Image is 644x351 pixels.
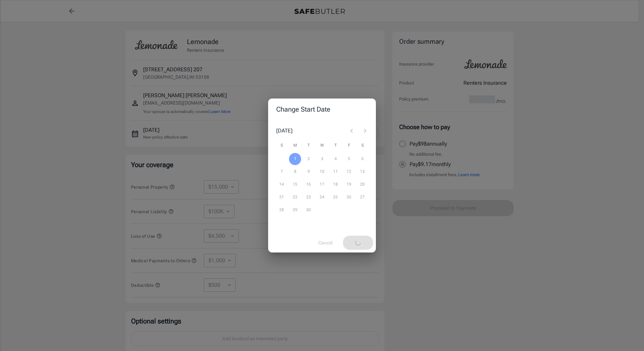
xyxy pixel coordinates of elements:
div: [DATE] [276,127,292,135]
span: Monday [289,139,301,152]
span: Saturday [356,139,368,152]
span: Tuesday [302,139,315,152]
h2: Change Start Date [268,99,376,120]
span: Sunday [276,139,288,152]
span: Friday [343,139,355,152]
span: Wednesday [316,139,328,152]
span: Thursday [329,139,342,152]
